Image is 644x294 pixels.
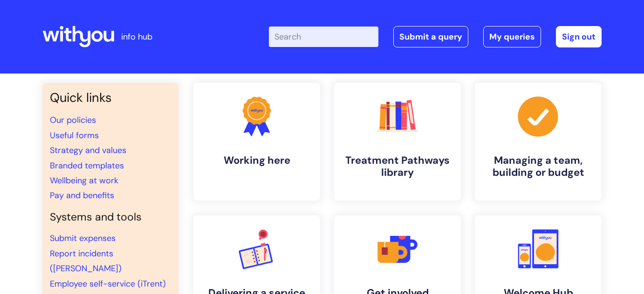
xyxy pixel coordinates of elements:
h4: Managing a team, building or budget [482,154,594,179]
a: Submit a query [393,26,468,47]
a: Pay and benefits [50,190,114,201]
a: Submit expenses [50,233,116,244]
p: info hub [121,29,152,44]
a: Our policies [50,114,96,126]
a: Employee self-service (iTrent) [50,278,166,289]
a: Useful forms [50,130,99,141]
input: Search [269,27,378,47]
a: Report incidents ([PERSON_NAME]) [50,248,122,274]
a: Branded templates [50,160,124,171]
a: Sign out [556,26,602,47]
a: Wellbeing at work [50,175,118,186]
h4: Systems and tools [50,211,171,224]
div: | - [269,26,602,47]
h3: Quick links [50,90,171,105]
h4: Working here [201,154,313,167]
h4: Treatment Pathways library [342,154,453,179]
a: Strategy and values [50,145,126,156]
a: Working here [193,83,320,200]
a: My queries [483,26,541,47]
a: Treatment Pathways library [334,83,461,200]
a: Managing a team, building or budget [475,83,602,200]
